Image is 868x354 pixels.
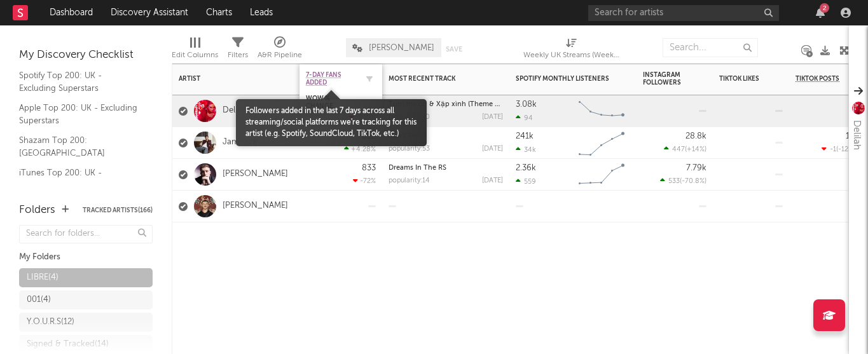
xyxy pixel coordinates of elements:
div: My Discovery Checklist [19,48,153,63]
button: Save [446,46,462,53]
a: Can't Resist [389,133,427,140]
svg: Chart title [573,95,630,127]
a: iTunes Top 200: UK - Excluding Catalog [19,166,140,192]
div: Edit Columns [172,32,218,69]
a: LIBRE(4) [19,268,153,287]
div: 241k [516,132,534,140]
div: Delilah [849,120,864,150]
a: Shazam Top 200: [GEOGRAPHIC_DATA] [19,133,140,160]
div: WoW % Change [306,95,357,110]
input: Search for artists [588,5,779,21]
a: Jamback [223,137,258,148]
div: ( ) [664,145,706,153]
div: A&R Pipeline [258,32,302,69]
div: Y.O.U.R.S ( 12 ) [27,315,74,330]
div: LIBRE ( 4 ) [27,270,59,285]
div: Filters [228,48,248,63]
div: 559 [516,177,536,186]
div: 2 [820,3,829,13]
span: -70.8 % [682,178,705,185]
span: -125 % [838,146,857,153]
button: 2 [816,8,825,18]
div: popularity: 10 [389,114,430,121]
div: Spotify Monthly Listeners [516,75,611,83]
span: -1 [830,146,836,153]
div: -210 % [349,113,376,121]
span: [PERSON_NAME] [369,44,434,52]
div: Weekly UK Streams (Weekly UK Streams) [523,32,619,69]
div: Filters [228,32,248,69]
a: 001(4) [19,290,153,310]
span: 7-Day Fans Added [306,71,357,86]
a: [PERSON_NAME] [223,201,288,212]
a: Spotify Top 200: UK - Excluding Superstars [19,69,140,95]
span: +14 % [687,146,705,153]
svg: Chart title [573,159,630,191]
span: 447 [672,146,685,153]
a: Signed & Tracked(14) [19,335,153,354]
div: 001 ( 4 ) [27,292,51,308]
div: -72 % [353,177,376,185]
div: Edit Columns [172,48,218,63]
input: Search for folders... [19,225,153,243]
div: My Folders [19,250,153,265]
div: 2.36k [516,164,536,172]
div: popularity: 14 [389,177,430,184]
div: A&R Pipeline [258,48,302,63]
div: Turn me on & Xập xình (Theme Song From "Dưới Đáy Hồ") [389,101,503,108]
div: popularity: 53 [389,146,430,153]
div: ( ) [822,145,859,153]
div: [DATE] [482,177,503,184]
div: [DATE] [482,114,503,121]
a: Y.O.U.R.S(12) [19,313,153,332]
div: 852 [362,132,376,140]
div: 7.79k [686,164,706,172]
div: Artist [179,75,274,83]
div: 94 [516,114,533,122]
div: Instagram Followers [643,71,687,86]
div: [DATE] [482,146,503,153]
div: TikTok Likes [719,75,764,83]
div: ( ) [660,177,706,185]
a: Turn me on & Xập xình (Theme Song From "Dưới Đáy Hồ") [389,101,582,108]
button: Filter by 7-Day Fans Added [363,72,376,85]
svg: Chart title [573,127,630,159]
div: Can't Resist [389,133,503,140]
div: 128 [846,132,859,140]
div: 34k [516,146,536,154]
div: Dreams In The RS [389,165,503,172]
div: 833 [362,164,376,172]
a: [PERSON_NAME] [223,169,288,180]
div: +4.28 % [344,145,376,153]
div: 28.8k [685,132,706,140]
div: Most Recent Track [389,75,484,83]
div: Weekly UK Streams (Weekly UK Streams) [523,48,619,63]
button: Tracked Artists(166) [83,207,153,214]
span: 533 [668,178,680,185]
input: Search... [663,38,758,57]
div: 3.08k [516,100,537,109]
a: Apple Top 200: UK - Excluding Superstars [19,101,140,127]
div: Folders [19,203,55,218]
span: TikTok Posts [796,75,839,83]
a: Delilah [223,106,249,116]
div: Signed & Tracked ( 14 ) [27,337,109,352]
a: Dreams In The RS [389,165,446,172]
